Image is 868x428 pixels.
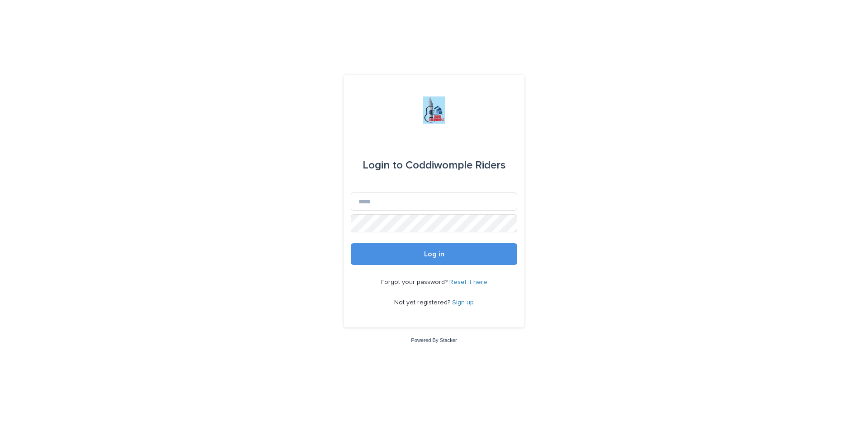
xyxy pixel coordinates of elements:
span: Login to [363,160,403,171]
img: jxsLJbdS1eYBI7rVAS4p [423,96,445,124]
a: Reset it here [449,279,487,285]
button: Log in [351,243,517,265]
span: Forgot your password? [381,279,449,285]
a: Sign up [452,299,474,306]
span: Not yet registered? [394,299,452,306]
div: Coddiwomple Riders [363,153,506,178]
span: Log in [424,250,444,258]
a: Powered By Stacker [411,337,457,343]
